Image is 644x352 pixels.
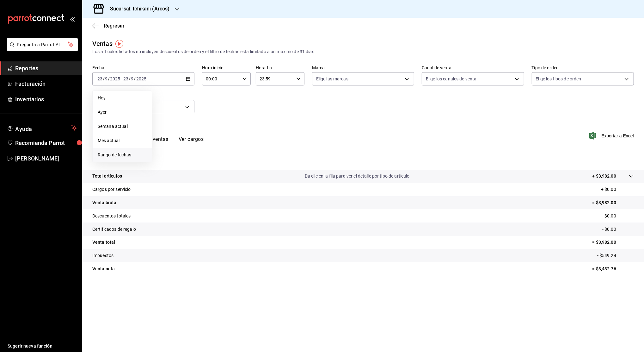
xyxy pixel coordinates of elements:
[256,66,304,70] label: Hora fin
[92,154,634,162] p: Resumen
[131,76,134,81] input: --
[92,186,131,193] p: Cargos por servicio
[92,39,113,48] div: Ventas
[602,213,634,219] p: - $0.00
[102,136,204,147] div: navigation tabs
[4,46,78,53] a: Pregunta a Parrot AI
[532,66,634,70] label: Tipo de orden
[592,173,616,179] p: + $3,982.00
[98,152,147,158] span: Rango de fechas
[98,123,147,130] span: Semana actual
[7,38,78,51] button: Pregunta a Parrot AI
[134,76,136,81] span: /
[92,252,113,259] p: Impuestos
[15,64,77,72] span: Reportes
[110,76,120,81] input: ----
[105,76,108,81] input: --
[97,76,103,81] input: --
[422,66,524,70] label: Canal de venta
[316,76,348,82] span: Elige las marcas
[601,186,634,193] p: + $0.00
[312,66,414,70] label: Marca
[136,76,147,81] input: ----
[115,40,123,48] img: Tooltip marker
[144,136,169,147] button: Ver ventas
[92,23,125,29] button: Regresar
[536,76,581,82] span: Elige los tipos de orden
[105,5,169,13] h3: Sucursal: Ichikani (Arcos)
[17,41,68,48] span: Pregunta a Parrot AI
[92,239,115,246] p: Venta total
[202,66,251,70] label: Hora inicio
[426,76,476,82] span: Elige los canales de venta
[92,48,634,55] div: Los artículos listados no incluyen descuentos de orden y el filtro de fechas está limitado a un m...
[8,343,77,349] span: Sugerir nueva función
[129,76,131,81] span: /
[602,226,634,233] p: - $0.00
[92,199,116,206] p: Venta bruta
[98,137,147,144] span: Mes actual
[108,76,110,81] span: /
[103,76,105,81] span: /
[179,136,204,147] button: Ver cargos
[92,66,194,70] label: Fecha
[592,199,634,206] p: = $3,982.00
[92,266,115,272] p: Venta neta
[305,173,410,179] p: Da clic en la fila para ver el detalle por tipo de artículo
[597,252,634,259] p: - $549.24
[15,124,69,132] span: Ayuda
[592,239,634,246] p: = $3,982.00
[15,154,77,163] span: [PERSON_NAME]
[92,173,122,179] p: Total artículos
[92,226,136,233] p: Certificados de regalo
[98,95,147,101] span: Hoy
[70,16,75,22] button: open_drawer_menu
[591,132,634,140] button: Exportar a Excel
[92,213,131,219] p: Descuentos totales
[98,109,147,116] span: Ayer
[104,23,125,29] span: Regresar
[592,266,634,272] p: = $3,432.76
[15,139,77,147] span: Recomienda Parrot
[123,76,129,81] input: --
[121,76,122,81] span: -
[15,95,77,104] span: Inventarios
[15,79,77,88] span: Facturación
